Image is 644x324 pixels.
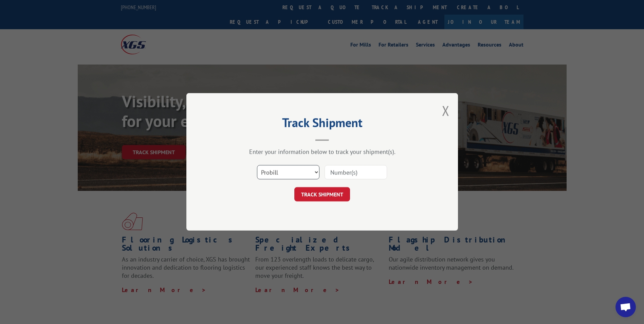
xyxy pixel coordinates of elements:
[294,187,350,202] button: TRACK SHIPMENT
[220,148,424,156] div: Enter your information below to track your shipment(s).
[615,297,636,317] a: Open chat
[442,102,449,120] button: Close modal
[220,118,424,131] h2: Track Shipment
[325,165,387,180] input: Number(s)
